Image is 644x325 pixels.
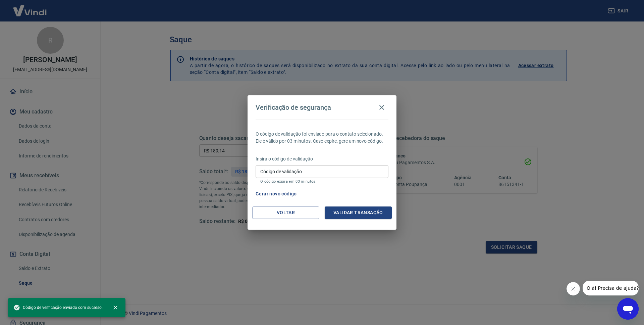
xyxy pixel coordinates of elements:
p: Insira o código de validação [256,155,388,162]
button: Voltar [252,206,319,219]
button: close [108,300,123,315]
iframe: Botão para abrir a janela de mensagens [617,298,639,320]
span: Código de verificação enviado com sucesso. [13,304,103,311]
iframe: Mensagem da empresa [583,281,639,295]
span: Olá! Precisa de ajuda? [4,5,56,10]
button: Gerar novo código [253,188,300,200]
h4: Verificação de segurança [256,103,331,111]
p: O código expira em 03 minutos. [260,179,384,184]
button: Validar transação [325,206,392,219]
iframe: Fechar mensagem [567,282,580,295]
p: O código de validação foi enviado para o contato selecionado. Ele é válido por 03 minutos. Caso e... [256,131,388,145]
